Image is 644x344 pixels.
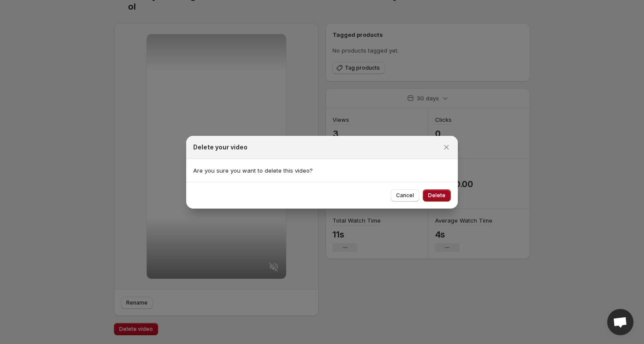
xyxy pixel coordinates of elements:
[396,192,414,199] span: Cancel
[440,141,453,153] button: Close
[186,159,458,182] section: Are you sure you want to delete this video?
[607,309,633,335] div: Open chat
[193,143,248,152] h2: Delete your video
[423,189,451,202] button: Delete
[428,192,446,199] span: Delete
[391,189,419,202] button: Cancel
